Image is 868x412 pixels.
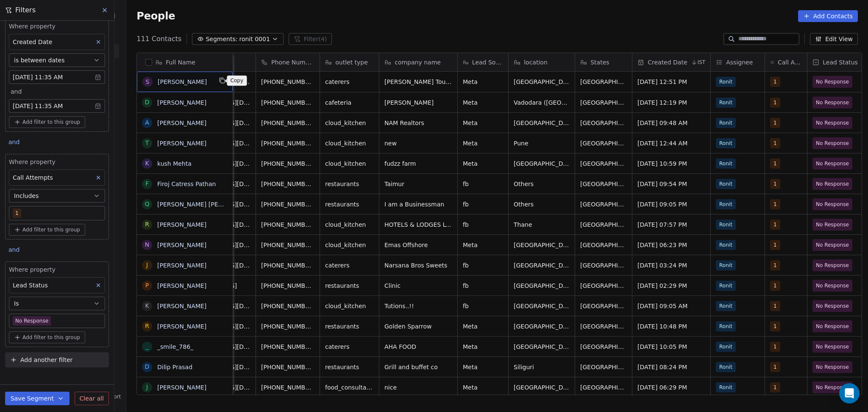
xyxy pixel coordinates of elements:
div: R [145,322,149,331]
span: [GEOGRAPHIC_DATA] [580,98,627,107]
span: [DATE] 09:05 PM [637,200,705,209]
span: [GEOGRAPHIC_DATA] [580,241,627,249]
span: Golden Sparrow [384,322,452,331]
span: Siliguri [514,363,570,371]
span: [DATE] 12:19 PM [637,98,705,107]
span: Ronit [716,138,736,148]
a: [PERSON_NAME] [157,242,206,248]
span: [DATE] 06:29 PM [637,383,705,392]
span: Ronit [716,199,736,209]
a: [PERSON_NAME] [157,282,206,289]
span: [PERSON_NAME] Tours & Travels [384,78,452,86]
span: [GEOGRAPHIC_DATA] [580,383,627,392]
span: 1 [770,281,780,291]
span: [GEOGRAPHIC_DATA] [580,200,627,209]
span: location [524,58,548,67]
div: Full Name [137,53,233,71]
span: [GEOGRAPHIC_DATA] [514,241,570,249]
span: new [384,139,452,148]
span: [DATE] 06:23 PM [637,241,705,249]
div: outlet type [320,53,379,71]
span: 1 [770,321,780,331]
span: No Response [816,78,849,86]
span: Ronit [716,220,736,230]
div: s [146,78,150,86]
span: [GEOGRAPHIC_DATA] [580,119,627,127]
span: Meta [463,98,503,107]
div: k [145,159,149,168]
a: Firoj Catress Pathan [157,181,216,187]
span: [PHONE_NUMBER] [261,363,314,371]
span: No Response [816,281,849,290]
span: 1 [770,179,780,189]
span: [DATE] 08:24 PM [637,363,705,371]
span: IST [698,59,706,66]
span: Emas Offshore [384,241,452,249]
span: [GEOGRAPHIC_DATA] [580,220,627,229]
span: No Response [816,159,849,168]
span: Segments: [206,35,237,44]
span: Meta [463,241,503,249]
span: Meta [463,159,503,168]
span: [GEOGRAPHIC_DATA] [580,261,627,270]
div: j [146,261,148,270]
span: Thane [514,220,570,229]
span: No Response [816,342,849,351]
span: Meta [463,363,503,371]
span: [PHONE_NUMBER] [261,220,314,229]
span: Tutions..!! [384,302,452,310]
span: No Response [816,139,849,148]
span: No Response [816,241,849,249]
span: [GEOGRAPHIC_DATA] [514,159,570,168]
span: Meta [463,322,503,331]
span: [DATE] 10:05 PM [637,342,705,351]
span: 1 [770,301,780,311]
span: 1 [770,260,780,270]
span: [PHONE_NUMBER] [261,302,314,310]
span: [GEOGRAPHIC_DATA] [580,363,627,371]
a: [PERSON_NAME] [157,384,206,391]
span: [PHONE_NUMBER] [261,180,314,188]
a: [PERSON_NAME] [157,120,206,126]
span: [GEOGRAPHIC_DATA] [580,159,627,168]
button: Edit View [810,33,858,45]
div: D [145,98,150,107]
span: Lead Status [823,58,858,67]
span: food_consultants [325,383,374,392]
div: Assignee [711,53,765,71]
span: Ronit [716,179,736,189]
span: [GEOGRAPHIC_DATA] [514,383,570,392]
a: [PERSON_NAME] [157,262,206,269]
span: caterers [325,342,374,351]
span: Assignee [726,58,753,67]
span: cafeteria [325,98,374,107]
span: [PHONE_NUMBER] [261,78,314,86]
span: Phone Number [271,58,314,67]
a: [PERSON_NAME] [157,140,206,147]
span: No Response [816,220,849,229]
div: F [145,179,149,188]
a: kush Mehta [157,160,192,167]
span: fb [463,281,503,290]
span: Call Attempts [778,58,802,67]
span: [DATE] 12:44 AM [637,139,705,148]
button: Add Contacts [798,10,858,22]
span: cloud_kitchen [325,220,374,229]
span: caterers [325,261,374,270]
span: restaurants [325,200,374,209]
span: outlet type [335,58,368,67]
span: No Response [816,383,849,392]
span: [GEOGRAPHIC_DATA] [514,302,570,310]
span: [PHONE_NUMBER] [261,159,314,168]
span: [GEOGRAPHIC_DATA] [580,281,627,290]
span: [GEOGRAPHIC_DATA] [580,342,627,351]
span: No Response [816,119,849,127]
span: cloud_kitchen [325,119,374,127]
div: D [145,362,150,371]
span: 1 [770,382,780,393]
span: cloud_kitchen [325,241,374,249]
span: Clinic [384,281,452,290]
span: [PHONE_NUMBER] [261,261,314,270]
div: Call Attempts [765,53,807,71]
span: restaurants [325,363,374,371]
